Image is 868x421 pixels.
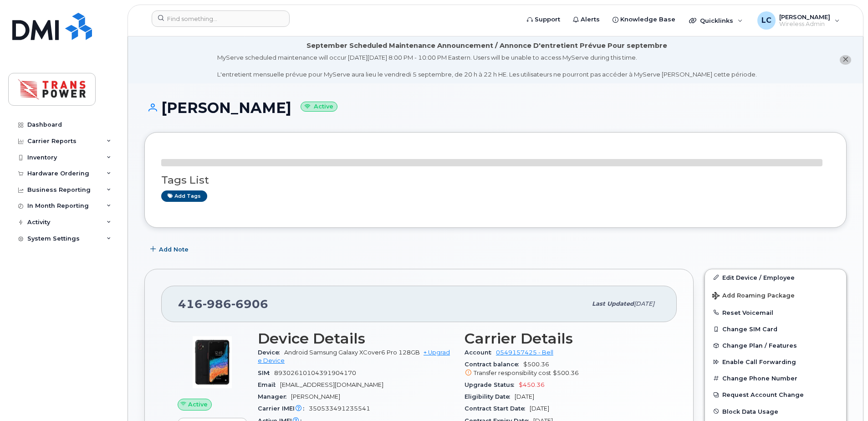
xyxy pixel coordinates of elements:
span: [DATE] [634,300,654,307]
span: [DATE] [530,405,549,412]
h3: Device Details [258,330,454,347]
div: September Scheduled Maintenance Announcement / Annonce D'entretient Prévue Pour septembre [306,41,667,51]
span: Account [465,349,496,356]
span: 986 [203,297,231,311]
a: Edit Device / Employee [705,269,846,286]
span: Email [258,381,280,388]
span: Transfer responsibility cost [474,370,551,376]
button: Change Phone Number [705,370,846,386]
a: Add tags [161,190,207,202]
span: [PERSON_NAME] [291,393,340,400]
button: Block Data Usage [705,403,846,420]
span: Contract balance [465,361,523,368]
h1: [PERSON_NAME] [144,100,847,116]
span: [DATE] [515,393,534,400]
button: Request Account Change [705,386,846,403]
button: Change SIM Card [705,321,846,337]
span: $500.36 [553,370,579,376]
span: 6906 [231,297,268,311]
span: Contract Start Date [465,405,530,412]
span: Manager [258,393,291,400]
h3: Carrier Details [465,330,660,347]
span: $450.36 [519,381,545,388]
span: Eligibility Date [465,393,515,400]
img: image20231002-3703462-133h4rb.jpeg [185,335,240,390]
button: Add Note [144,241,196,258]
button: Reset Voicemail [705,304,846,321]
span: Active [188,400,208,409]
span: $500.36 [465,361,660,377]
button: close notification [840,55,851,65]
span: [EMAIL_ADDRESS][DOMAIN_NAME] [280,381,383,388]
span: Device [258,349,284,356]
span: 89302610104391904170 [274,370,356,376]
span: 350533491235541 [309,405,370,412]
button: Enable Call Forwarding [705,354,846,370]
span: Carrier IMEI [258,405,309,412]
span: 416 [178,297,268,311]
span: Add Note [159,245,189,254]
span: Android Samsung Galaxy XCover6 Pro 128GB [284,349,420,356]
h3: Tags List [161,175,830,186]
span: Last updated [592,300,634,307]
a: 0549157425 - Bell [496,349,553,356]
button: Add Roaming Package [705,286,846,304]
button: Change Plan / Features [705,337,846,354]
div: MyServe scheduled maintenance will occur [DATE][DATE] 8:00 PM - 10:00 PM Eastern. Users will be u... [217,53,757,79]
span: Upgrade Status [465,381,519,388]
span: Add Roaming Package [712,292,795,301]
span: Change Plan / Features [722,342,797,349]
small: Active [301,102,337,112]
span: Enable Call Forwarding [722,359,796,365]
span: SIM [258,370,274,376]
